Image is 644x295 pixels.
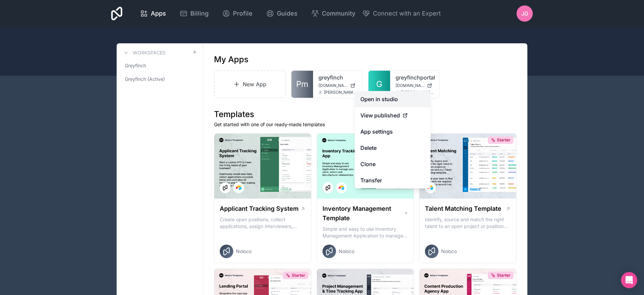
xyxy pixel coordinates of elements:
[296,79,308,90] span: Pm
[214,121,517,128] p: Get started with one of our ready-made templates
[324,90,357,95] span: [PERSON_NAME][EMAIL_ADDRESS][PERSON_NAME][DOMAIN_NAME]
[360,111,400,119] span: View published
[214,70,286,98] a: New App
[217,6,258,21] a: Profile
[122,60,197,72] a: Greyfinch
[339,248,354,255] span: Noloco
[236,248,252,255] span: Noloco
[233,9,253,18] span: Profile
[318,83,357,88] a: [DOMAIN_NAME]
[396,73,434,82] a: greyfinchportal
[425,216,511,230] p: Identify, source and match the right talent to an open project or position with our Talent Matchi...
[355,91,431,107] a: Open in studio
[125,62,146,69] span: Greyfinch
[355,123,431,140] a: App settings
[376,79,382,90] span: G
[339,185,344,190] img: Airtable Logo
[277,9,297,18] span: Guides
[322,9,355,18] span: Community
[318,73,357,82] a: greyfinch
[355,156,431,172] a: Clone
[236,185,241,190] img: Airtable Logo
[292,273,305,278] span: Starter
[323,226,408,239] p: Simple and easy to use Inventory Management Application to manage your stock, orders and Manufact...
[220,204,299,213] h1: Applicant Tracking System
[428,185,433,190] img: Airtable Logo
[396,83,425,88] span: [DOMAIN_NAME]
[621,272,637,288] div: Open Intercom Messenger
[261,6,303,21] a: Guides
[125,76,165,83] span: Greyfinch (Active)
[323,204,404,223] h1: Inventory Management Template
[291,71,313,98] a: Pm
[373,9,441,18] span: Connect with an Expert
[521,9,528,18] span: JG
[368,71,390,98] a: G
[425,204,501,213] h1: Talent Matching Template
[396,83,434,88] a: [DOMAIN_NAME]
[122,73,197,85] a: Greyfinch (Active)
[214,54,248,65] h1: My Apps
[174,6,214,21] a: Billing
[497,273,510,278] span: Starter
[362,9,441,18] button: Connect with an Expert
[133,49,166,56] h3: Workspaces
[151,9,166,18] span: Apps
[441,248,457,255] span: Noloco
[220,216,306,230] p: Create open positions, collect applications, assign interviewers, centralise candidate feedback a...
[401,90,434,95] span: [PERSON_NAME][EMAIL_ADDRESS][PERSON_NAME][DOMAIN_NAME]
[135,6,171,21] a: Apps
[355,172,431,188] a: Transfer
[497,137,510,143] span: Starter
[306,6,361,21] a: Community
[214,109,517,120] h1: Templates
[318,83,348,88] span: [DOMAIN_NAME]
[190,9,209,18] span: Billing
[355,107,431,123] a: View published
[355,140,431,156] button: Delete
[122,49,166,57] a: Workspaces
